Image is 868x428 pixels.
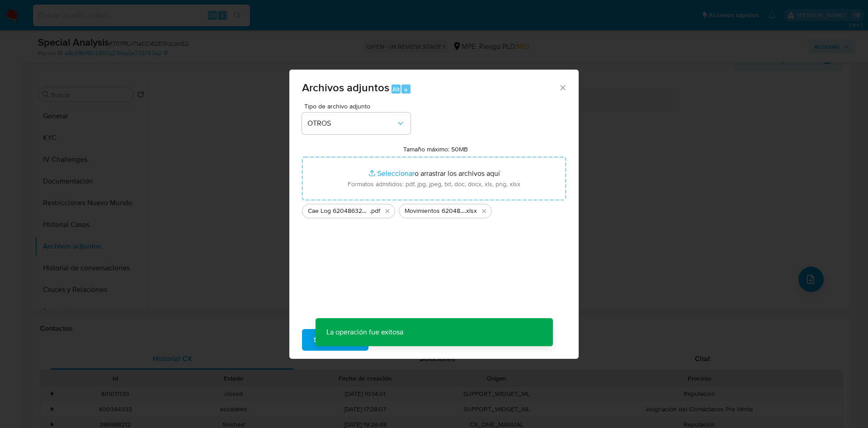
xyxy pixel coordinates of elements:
button: Cerrar [558,83,566,91]
span: Archivos adjuntos [302,80,389,95]
span: Cae Log 620486323 - 26_08_2025 [308,207,370,216]
span: Alt [392,85,400,94]
button: Eliminar Cae Log 620486323 - 26_08_2025.pdf [382,206,393,216]
span: Movimientos 620486323 - 26_08_2025 [405,207,465,216]
span: .pdf [370,207,380,216]
label: Tamaño máximo: 50MB [403,145,468,153]
ul: Archivos seleccionados [302,200,566,218]
span: Cancelar [384,330,413,350]
span: OTROS [307,119,396,128]
span: Tipo de archivo adjunto [304,103,413,109]
span: Subir archivo [314,330,357,350]
span: .xlsx [465,207,477,216]
p: La operación fue exitosa [316,318,414,346]
span: a [404,85,407,94]
button: OTROS [302,113,410,134]
button: Eliminar Movimientos 620486323 - 26_08_2025.xlsx [479,206,490,216]
button: Subir archivo [302,329,368,351]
